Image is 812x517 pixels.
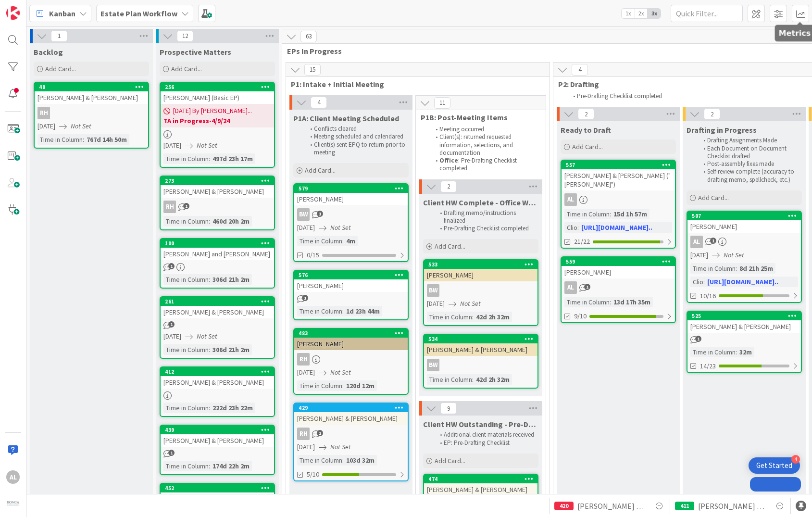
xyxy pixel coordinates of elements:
li: Client(s) sent EPQ to return prior to meeting [305,141,407,157]
span: : [577,222,579,233]
a: 559[PERSON_NAME]ALTime in Column:13d 17h 35m9/10 [561,256,676,323]
div: 411 [675,502,694,510]
span: Kanban [49,8,75,19]
div: BW [297,208,310,221]
span: [DATE] [163,331,181,341]
span: 1 [168,450,175,456]
div: 4m [344,236,358,246]
span: P1A: Client Meeting Scheduled [293,113,399,123]
div: 174d 22h 2m [210,461,252,471]
span: : [209,274,210,285]
h5: Metrics [779,29,811,38]
span: 1 [168,321,175,328]
span: 11 [434,97,450,109]
div: Time in Column [427,312,472,322]
span: : [342,236,344,246]
div: 222d 23h 22m [210,403,255,413]
div: [PERSON_NAME] & [PERSON_NAME] [161,306,274,318]
div: BW [427,284,439,297]
div: 579 [294,184,408,193]
div: 100[PERSON_NAME] and [PERSON_NAME] [161,239,274,260]
div: Clio [564,222,577,233]
span: 1 [584,284,590,290]
span: [DATE] [427,299,445,309]
div: BW [427,359,439,371]
div: 452[PERSON_NAME], [PERSON_NAME] & [PERSON_NAME] [161,484,274,514]
span: 1 [51,30,67,42]
div: 429 [294,404,408,412]
div: [PERSON_NAME] & [PERSON_NAME] [294,412,408,425]
span: 1x [622,9,635,18]
div: [PERSON_NAME] & [PERSON_NAME] [35,91,148,104]
span: [DATE] [690,250,708,260]
a: 579[PERSON_NAME]BW[DATE]Not SetTime in Column:4m0/15 [293,183,409,262]
div: 15d 1h 57m [611,209,650,219]
div: [PERSON_NAME] & [PERSON_NAME] [161,185,274,198]
div: [PERSON_NAME] and [PERSON_NAME] [161,248,274,260]
div: 439[PERSON_NAME] & [PERSON_NAME] [161,426,274,447]
span: : [610,209,611,219]
div: 507[PERSON_NAME] [687,212,801,233]
a: 525[PERSON_NAME] & [PERSON_NAME]Time in Column:32m14/23 [687,311,802,373]
div: RH [294,428,408,440]
div: [PERSON_NAME] & [PERSON_NAME] [687,320,801,333]
li: Meeting scheduled and calendared [305,133,407,140]
span: P1: Intake + Initial Meeting [291,79,537,89]
span: 2 [440,181,457,192]
li: Client(s): returned requested information, selections, and documentation [430,133,535,157]
span: 2 [704,108,720,120]
div: 120d 12m [344,380,377,391]
div: 525 [687,312,801,320]
span: 1 [695,336,701,342]
span: Add Card... [45,64,76,73]
div: 412 [165,368,274,375]
div: 412[PERSON_NAME] & [PERSON_NAME] [161,367,274,389]
div: 534[PERSON_NAME] & [PERSON_NAME] [424,335,537,356]
span: [PERSON_NAME] & [PERSON_NAME] [698,500,766,512]
li: : Pre-Drafting Checklist completed [430,157,535,173]
span: 5/10 [307,469,319,479]
div: [PERSON_NAME] [294,193,408,205]
div: [PERSON_NAME] & [PERSON_NAME] [424,483,537,496]
span: Add Card... [572,142,603,151]
div: 533 [428,261,537,268]
span: : [83,134,84,145]
span: 2 [578,108,594,120]
span: Client HW Outstanding - Pre-Drafting Checklist [423,419,538,429]
div: Time in Column [163,274,209,285]
div: 420 [554,502,574,510]
b: TA in Progress-4/9/24 [163,116,271,126]
div: RH [35,107,148,119]
span: Add Card... [171,64,202,73]
span: 1 [317,211,323,217]
strong: Office [439,156,458,164]
div: [PERSON_NAME] (Basic EP) [161,91,274,104]
span: : [209,153,210,164]
div: RH [294,353,408,366]
span: Drafting in Progress [687,125,757,135]
div: [PERSON_NAME] [562,266,675,278]
div: 559[PERSON_NAME] [562,257,675,278]
div: 256[PERSON_NAME] (Basic EP) [161,83,274,104]
div: BW [424,284,537,297]
div: Time in Column [163,403,209,413]
a: [URL][DOMAIN_NAME].. [581,223,652,232]
div: Time in Column [427,374,472,385]
a: 483[PERSON_NAME]RH[DATE]Not SetTime in Column:120d 12m [293,328,409,395]
div: AL [562,281,675,294]
div: Open Get Started checklist, remaining modules: 4 [749,457,800,474]
li: Conflicts cleared [305,125,407,133]
i: Not Set [724,251,744,259]
i: Not Set [330,368,351,377]
a: 48[PERSON_NAME] & [PERSON_NAME]RH[DATE]Not SetTime in Column:767d 14h 50m [34,82,149,149]
div: 306d 21h 2m [210,274,252,285]
div: 557[PERSON_NAME] & [PERSON_NAME] ("[PERSON_NAME]") [562,161,675,190]
span: 0/15 [307,250,319,260]
div: 559 [562,257,675,266]
span: 1 [710,238,716,244]
span: 63 [300,31,317,42]
div: 483 [299,330,408,337]
span: 9 [440,403,457,414]
a: [URL][DOMAIN_NAME].. [707,277,778,286]
div: 483 [294,329,408,338]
